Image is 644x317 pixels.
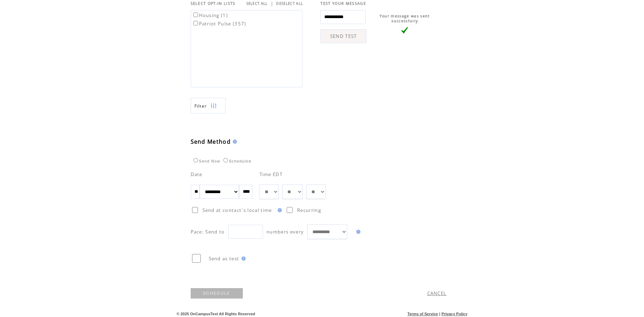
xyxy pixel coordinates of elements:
[191,98,225,113] a: Filter
[439,312,440,316] span: |
[209,255,239,262] span: Send as test
[191,1,236,6] span: SELECT OPT-IN LISTS
[427,290,447,296] a: CANCEL
[222,159,251,163] label: Scheduled
[267,229,304,235] span: numbers every
[246,1,268,6] a: SELECT ALL
[271,0,273,7] span: |
[191,229,225,235] span: Pace: Send to
[320,29,366,43] a: SEND TEST
[320,1,366,6] span: TEST YOUR MESSAGE
[223,158,228,163] input: Scheduled
[192,159,220,163] label: Send Now
[193,158,198,163] input: Send Now
[177,312,255,316] span: © 2025 OnCampusText All Rights Reserved
[380,14,430,23] span: Your message was sent successfully
[442,312,468,316] a: Privacy Policy
[193,21,198,25] input: Patriot Pulse (357)
[191,288,243,299] a: SCHEDULE
[354,230,360,234] img: help.gif
[276,1,303,6] a: DESELECT ALL
[231,140,237,144] img: help.gif
[276,208,282,212] img: help.gif
[239,256,246,261] img: help.gif
[210,98,217,114] img: filters.png
[194,103,207,109] span: Show filters
[407,312,438,316] a: Terms of Service
[297,207,321,213] span: Recurring
[193,13,198,17] input: Housing (1)
[191,138,231,145] span: Send Method
[191,171,202,177] span: Date
[192,12,228,18] label: Housing (1)
[260,171,283,177] span: Time EDT
[192,21,246,27] label: Patriot Pulse (357)
[401,27,408,34] img: vLarge.png
[202,207,272,213] span: Send at contact`s local time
